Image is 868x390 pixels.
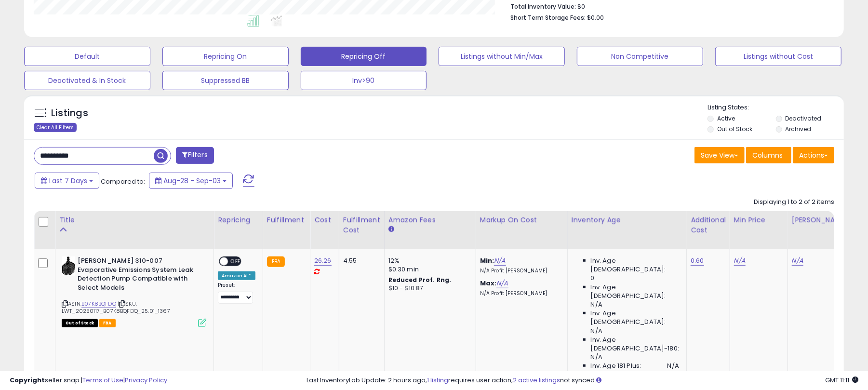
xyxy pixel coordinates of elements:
label: Active [717,114,735,122]
div: $10 - $10.87 [388,284,468,293]
button: Suppressed BB [162,71,289,90]
span: Inv. Age [DEMOGRAPHIC_DATA]: [591,256,679,274]
p: N/A Profit [PERSON_NAME] [480,268,560,274]
b: Total Inventory Value: [510,2,576,11]
span: N/A [591,353,602,362]
strong: Copyright [10,376,45,385]
div: Markup on Cost [480,215,563,225]
b: Reduced Prof. Rng. [388,276,452,284]
b: Short Term Storage Fees: [510,13,586,22]
div: Fulfillment Cost [343,215,380,235]
div: Additional Cost [691,215,726,235]
span: Compared to: [101,177,145,186]
a: Terms of Use [82,376,123,385]
label: Archived [786,125,812,133]
div: 4.55 [343,256,377,265]
a: 1 listing [427,376,448,385]
span: All listings that are currently out of stock and unavailable for purchase on Amazon [62,319,98,327]
div: [PERSON_NAME] [792,215,849,225]
button: Last 7 Days [35,173,99,189]
a: 2 active listings [513,376,560,385]
span: | SKU: LWT_20250117_B07K8BQFDQ_25.01_1367 [62,300,170,314]
div: seller snap | | [10,376,167,385]
div: Repricing [218,215,259,225]
img: 41-RAIZc0HL._SL40_.jpg [62,256,75,276]
button: Aug-28 - Sep-03 [149,173,233,189]
button: Actions [793,147,834,163]
button: Non Competitive [577,47,703,66]
a: N/A [494,256,506,266]
th: The percentage added to the cost of goods (COGS) that forms the calculator for Min & Max prices. [476,211,567,249]
b: [PERSON_NAME] 310-007 Evaporative Emissions System Leak Detection Pump Compatible with Select Models [78,256,195,295]
button: Repricing Off [301,47,427,66]
div: Last InventoryLab Update: 2 hours ago, requires user action, not synced. [307,376,858,385]
button: Repricing On [162,47,289,66]
div: Amazon AI * [218,271,255,280]
button: Listings without Cost [715,47,841,66]
a: N/A [734,256,746,266]
a: 26.26 [314,256,332,266]
label: Out of Stock [717,125,752,133]
button: Save View [694,147,745,163]
span: Columns [752,150,783,160]
span: N/A [591,327,602,336]
span: Last 7 Days [49,176,87,186]
a: N/A [496,279,508,288]
span: Inv. Age [DEMOGRAPHIC_DATA]: [591,309,679,326]
span: OFF [228,257,243,266]
span: Inv. Age [DEMOGRAPHIC_DATA]: [591,283,679,300]
span: Inv. Age [DEMOGRAPHIC_DATA]-180: [591,336,679,353]
a: 0.60 [691,256,704,266]
small: FBA [267,256,285,267]
div: Amazon Fees [388,215,472,225]
div: Preset: [218,282,255,304]
a: N/A [792,256,803,266]
button: Columns [746,147,791,163]
div: Displaying 1 to 2 of 2 items [754,198,834,207]
span: 2025-09-11 11:11 GMT [825,376,858,385]
div: Title [59,215,210,225]
h5: Listings [51,107,88,120]
span: Aug-28 - Sep-03 [163,176,221,186]
button: Inv>90 [301,71,427,90]
b: Max: [480,279,497,288]
p: N/A Profit [PERSON_NAME] [480,290,560,297]
div: Inventory Age [572,215,682,225]
span: $0.00 [587,13,604,22]
p: Listing States: [708,103,844,112]
span: N/A [591,300,602,309]
button: Listings without Min/Max [439,47,565,66]
span: FBA [99,319,116,327]
button: Default [24,47,150,66]
a: Privacy Policy [125,376,167,385]
div: Fulfillment [267,215,306,225]
div: Min Price [734,215,784,225]
b: Min: [480,256,494,265]
span: 0 [591,274,595,282]
a: B07K8BQFDQ [81,300,116,308]
button: Filters [176,147,214,164]
div: Cost [314,215,335,225]
div: $0.30 min [388,265,468,274]
div: ASIN: [62,256,206,326]
div: 12% [388,256,468,265]
button: Deactivated & In Stock [24,71,150,90]
small: Amazon Fees. [388,225,394,234]
label: Deactivated [786,114,822,122]
div: Clear All Filters [34,123,77,132]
